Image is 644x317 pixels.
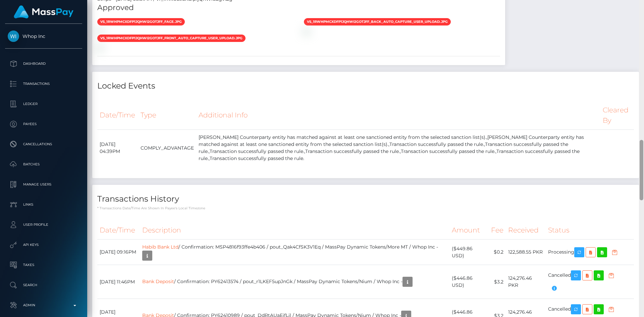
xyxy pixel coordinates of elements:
p: Ledger [8,99,79,109]
p: API Keys [8,240,79,250]
p: Taxes [8,260,79,270]
span: vs_1RWHpmCXdfp1jQhWi2GotJFf_front_auto_capture_user_upload.jpg [97,35,246,42]
h4: Transactions History [97,193,634,205]
p: Batches [8,159,79,169]
p: * Transactions date/time are shown in payee's local timezone [97,206,634,211]
td: ($449.86 USD) [449,240,489,265]
img: vr_1RWaCsCXdfp1jQhWiuEgviZgfile_1RWaCkCXdfp1jQhWmYJkaGX0 [97,29,103,34]
td: [DATE] 09:16PM [97,240,140,265]
a: User Profile [5,216,82,233]
a: Ledger [5,96,82,112]
th: Date/Time [97,221,140,240]
th: Fee [489,221,506,240]
th: Received [506,221,546,240]
a: Links [5,196,82,213]
th: Status [546,221,634,240]
a: Habib Bank Ltd [142,244,178,250]
img: Whop Inc [8,31,19,42]
p: Cancellations [8,139,79,149]
span: vs_1RWHpmCXdfp1jQhWi2GotJFf_back_auto_capture_user_upload.jpg [304,18,451,25]
a: Bank Deposit [142,278,174,284]
p: Admin [8,300,79,310]
a: Transactions [5,75,82,92]
a: Cancellations [5,136,82,153]
img: vr_1RWaCsCXdfp1jQhWiuEgviZgfile_1RWaBwCXdfp1jQhWL6UlANnX [97,45,103,50]
a: Taxes [5,257,82,273]
h5: Approved [97,3,500,13]
a: Payees [5,116,82,133]
td: COMPLY_ADVANTAGE [138,130,196,166]
td: 124,276.46 PKR [506,265,546,299]
a: Batches [5,156,82,173]
td: [PERSON_NAME] Counterparty entity has matched against at least one sanctioned entity from the sel... [196,130,600,166]
img: vr_1RWaCsCXdfp1jQhWiuEgviZgfile_1RWaCGCXdfp1jQhWGvss3yf4 [304,29,309,34]
td: [DATE] 11:46PM [97,265,140,299]
a: API Keys [5,236,82,253]
td: Processing [546,240,634,265]
p: Transactions [8,79,79,89]
p: Payees [8,119,79,129]
td: Cancelled [546,265,634,299]
p: User Profile [8,220,79,230]
td: / Confirmation: MSP4816f93ffe4b406 / pout_Qak4CfSK3V1Eq / MassPay Dynamic Tokens/More MT / Whop I... [140,240,449,265]
h4: Locked Events [97,80,634,92]
p: Manage Users [8,179,79,190]
a: Admin [5,297,82,314]
td: $3.2 [489,265,506,299]
span: Whop Inc [5,33,82,39]
a: Search [5,277,82,294]
td: ($446.86 USD) [449,265,489,299]
td: $0.2 [489,240,506,265]
td: [DATE] 04:39PM [97,130,138,166]
th: Date/Time [97,101,138,129]
th: Description [140,221,449,240]
td: / Confirmation: PY62413574 / pout_r1LKEF5upJnGk / MassPay Dynamic Tokens/Nium / Whop Inc - [140,265,449,299]
th: Cleared By [600,101,634,129]
p: Dashboard [8,59,79,69]
th: Amount [449,221,489,240]
td: 122,588.55 PKR [506,240,546,265]
a: Dashboard [5,55,82,72]
a: Manage Users [5,176,82,193]
p: Links [8,200,79,210]
span: vs_1RWHpmCXdfp1jQhWi2GotJFf_face.jpg [97,18,185,25]
p: Search [8,280,79,290]
th: Additional Info [196,101,600,129]
th: Type [138,101,196,129]
img: MassPay Logo [14,5,73,18]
